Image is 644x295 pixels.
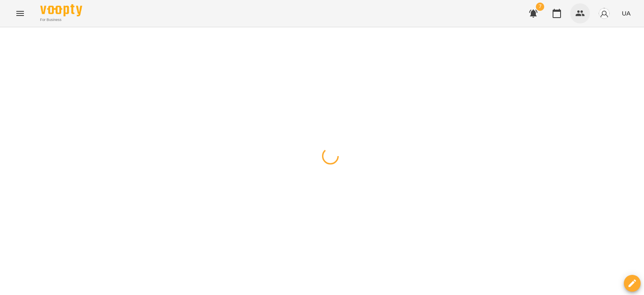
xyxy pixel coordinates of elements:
[598,8,610,19] img: avatar_s.png
[536,3,544,11] span: 7
[40,4,82,16] img: Voopty Logo
[618,5,634,21] button: UA
[622,9,631,18] span: UA
[10,3,30,23] button: Menu
[40,17,82,23] span: For Business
